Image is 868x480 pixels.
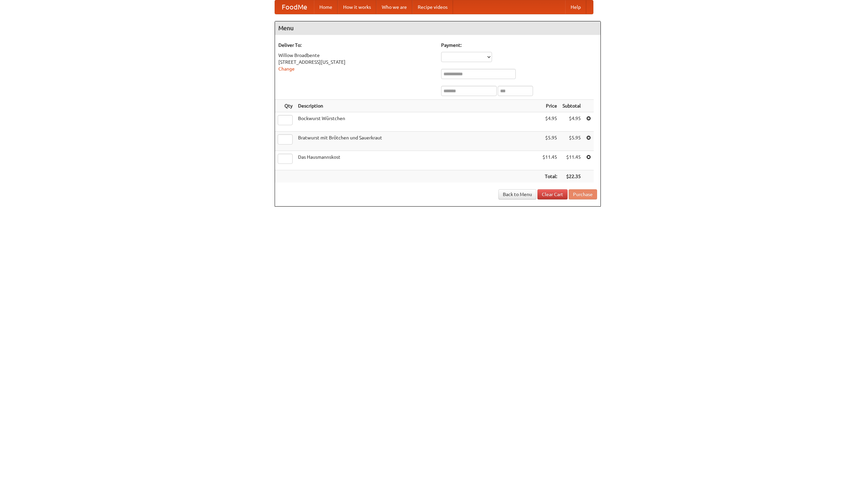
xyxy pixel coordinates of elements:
[314,0,338,14] a: Home
[540,112,560,132] td: $4.95
[295,100,540,112] th: Description
[560,112,584,132] td: $4.95
[537,189,568,199] a: Clear Cart
[540,100,560,112] th: Price
[441,42,597,49] h5: Payment:
[412,0,453,14] a: Recipe videos
[569,189,597,199] button: Purchase
[560,151,584,170] td: $11.45
[498,189,536,199] a: Back to Menu
[540,170,560,183] th: Total:
[338,0,376,14] a: How it works
[376,0,412,14] a: Who we are
[295,132,540,151] td: Bratwurst mit Brötchen und Sauerkraut
[295,112,540,132] td: Bockwurst Würstchen
[275,100,295,112] th: Qty
[295,151,540,170] td: Das Hausmannskost
[560,132,584,151] td: $5.95
[540,151,560,170] td: $11.45
[278,52,434,59] div: Willow Broadbente
[278,42,434,49] h5: Deliver To:
[278,66,295,72] a: Change
[540,132,560,151] td: $5.95
[275,0,314,14] a: FoodMe
[565,0,586,14] a: Help
[278,59,434,65] div: [STREET_ADDRESS][US_STATE]
[275,21,600,35] h4: Menu
[560,100,584,112] th: Subtotal
[560,170,584,183] th: $22.35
